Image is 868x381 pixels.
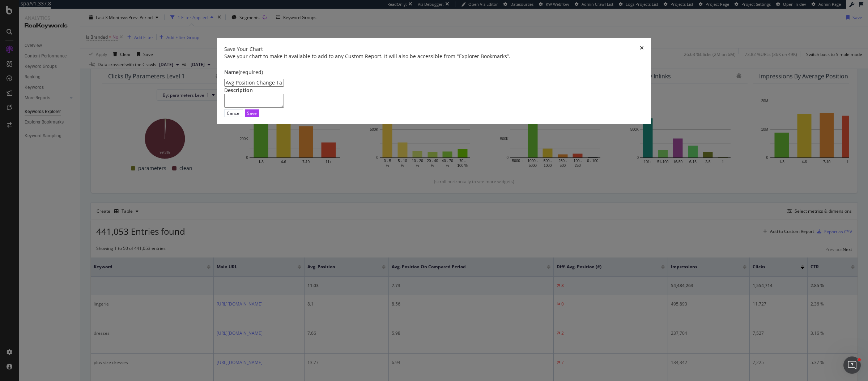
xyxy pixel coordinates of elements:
[224,79,284,87] input: Enter a name
[245,109,259,117] button: Save
[227,110,241,116] div: Cancel
[224,53,644,60] div: Save your chart to make it available to add to any Custom Report. It will also be accessible from...
[239,69,263,75] span: (required)
[247,110,257,116] div: Save
[224,46,263,53] div: Save Your Chart
[224,69,239,75] span: Name
[224,87,644,94] div: Description
[843,356,861,374] iframe: Intercom live chat
[640,46,644,53] div: times
[217,38,651,124] div: modal
[224,109,243,117] button: Cancel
